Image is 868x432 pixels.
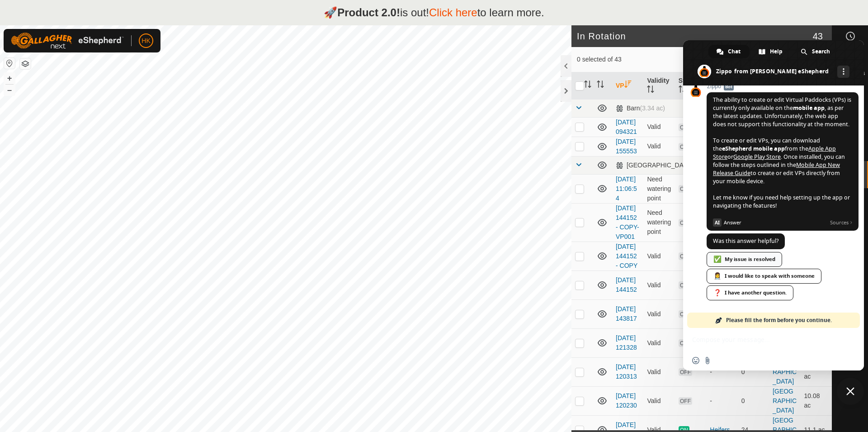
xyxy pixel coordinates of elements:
[801,386,832,415] td: 10.08 ac
[337,6,400,19] strong: Product 2.0!
[20,58,31,69] button: Map Layers
[643,174,675,203] td: Need watering point
[773,388,797,414] a: [GEOGRAPHIC_DATA]
[616,276,637,293] a: [DATE] 144152
[707,83,859,90] span: Zippo
[647,87,654,94] p-sorticon: Activate to sort
[584,82,591,89] p-sorticon: Activate to sort
[738,357,769,386] td: 0
[4,58,15,69] button: Reset Map
[793,104,825,112] span: mobile app
[643,137,675,156] td: Valid
[643,386,675,415] td: Valid
[640,104,665,112] span: (3.34 ac)
[643,72,675,100] th: Validity
[724,83,734,90] span: Bot
[679,252,692,260] span: OFF
[679,368,692,376] span: OFF
[643,328,675,357] td: Valid
[713,237,778,245] span: Was this answer helpful?
[724,218,826,227] span: Answer
[713,145,836,161] a: Apple App Store
[643,357,675,386] td: Valid
[675,72,706,100] th: Status
[710,367,734,377] div: -
[713,272,722,280] span: 👩‍⚕️
[679,185,692,193] span: OFF
[813,29,823,43] span: 43
[616,363,637,380] a: [DATE] 120313
[616,334,637,351] a: [DATE] 121328
[616,138,637,155] a: [DATE] 155553
[708,45,750,58] div: Chat
[679,397,692,405] span: OFF
[679,87,686,94] p-sorticon: Activate to sort
[733,153,781,161] a: Google Play Store
[713,218,722,227] span: AI
[837,378,864,405] div: Close chat
[738,386,769,415] td: 0
[616,176,637,202] a: [DATE] 11:06:54
[643,117,675,137] td: Valid
[713,256,722,263] span: ✅
[643,299,675,328] td: Valid
[429,6,477,19] a: Click here
[4,73,15,84] button: +
[707,252,782,267] div: My issue is resolved
[616,104,665,112] div: Barn
[616,204,639,240] a: [DATE] 144152 - COPY-VP001
[679,281,692,289] span: OFF
[612,72,643,100] th: VP
[616,305,637,322] a: [DATE] 143817
[830,218,853,227] span: Sources
[793,45,839,58] div: Search
[770,45,783,58] span: Help
[616,119,637,135] a: [DATE] 094321
[812,45,830,58] span: Search
[577,55,700,64] span: 0 selected of 43
[4,85,15,95] button: –
[707,269,821,284] div: I would like to speak with someone
[726,313,832,328] span: Please fill the form before you continue.
[679,310,692,318] span: OFF
[710,396,734,406] div: -
[643,242,675,271] td: Valid
[643,271,675,299] td: Valid
[704,357,711,364] span: Send a file
[713,96,851,209] span: The ability to create or edit Virtual Paddocks (VPs) is currently only available on the , as per ...
[707,285,793,300] div: I have another question.
[597,82,604,89] p-sorticon: Activate to sort
[624,82,632,89] p-sorticon: Activate to sort
[577,31,813,42] h2: In Rotation
[837,66,849,78] div: More channels
[750,45,792,58] div: Help
[722,145,785,152] span: eShepherd mobile app
[773,359,797,385] a: [GEOGRAPHIC_DATA]
[713,289,722,296] span: ❓
[728,45,741,58] span: Chat
[643,203,675,242] td: Need watering point
[11,33,124,49] img: Gallagher Logo
[713,161,840,177] a: Mobile App New Release Guide
[679,219,692,227] span: OFF
[142,36,150,46] span: HK
[616,392,637,409] a: [DATE] 120230
[692,357,699,364] span: Insert an emoji
[679,123,692,131] span: OFF
[616,243,637,269] a: [DATE] 144152 - COPY
[616,161,730,169] div: [GEOGRAPHIC_DATA]
[679,143,692,151] span: OFF
[679,339,692,347] span: OFF
[801,357,832,386] td: 13.91 ac
[324,5,544,21] p: 🚀 is out! to learn more.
